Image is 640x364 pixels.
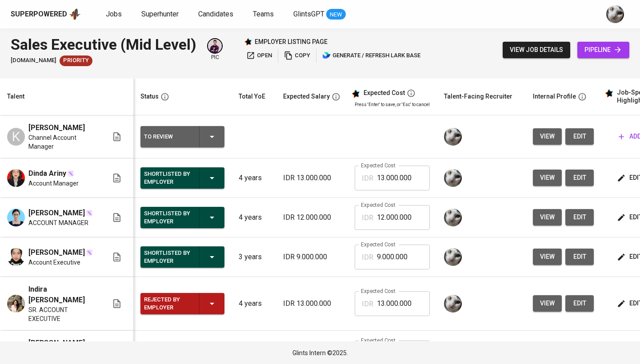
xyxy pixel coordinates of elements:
span: edit [572,172,587,183]
span: edit [572,251,587,262]
span: generate / refresh lark base [322,51,420,61]
span: Candidates [198,10,233,18]
span: Account Manager [28,179,79,188]
a: Teams [253,9,276,20]
img: tharisa.rizky@glints.com [444,169,462,187]
img: tharisa.rizky@glints.com [444,248,462,266]
a: Superhunter [141,9,180,20]
button: To Review [140,126,224,147]
div: Expected Cost [364,89,405,97]
img: Aghnia Zelfy [7,248,25,266]
span: [PERSON_NAME] [PERSON_NAME] [28,338,97,359]
div: Rejected by Employer [144,294,192,313]
span: view [540,172,555,183]
button: view [533,209,562,226]
div: pic [207,38,223,61]
div: Internal Profile [533,91,576,102]
p: IDR 13.000.000 [283,298,340,309]
span: Dinda Ariny [28,168,66,179]
span: [PERSON_NAME] [28,247,85,258]
span: NEW [326,10,346,19]
div: Shortlisted by Employer [144,168,192,188]
a: Candidates [198,9,235,20]
button: lark generate / refresh lark base [320,49,423,63]
p: 4 years [239,298,269,309]
span: GlintsGPT [293,10,324,18]
button: view [533,170,562,186]
span: SR. ACCOUNT EXECUTIVE [28,305,97,323]
p: IDR 9.000.000 [283,252,340,262]
span: copy [284,51,310,61]
div: Talent-Facing Recruiter [444,91,512,102]
span: Account Executive [28,258,80,267]
img: glints_star.svg [351,89,360,98]
img: erwin@glints.com [208,39,222,53]
span: open [246,51,272,61]
p: employer listing page [255,37,328,46]
img: tharisa.rizky@glints.com [444,128,462,146]
button: view [533,295,562,312]
button: Shortlisted by Employer [140,167,224,189]
img: magic_wand.svg [67,170,74,177]
span: edit [572,298,587,309]
div: K [7,128,25,146]
span: view [540,212,555,223]
button: copy [282,49,312,63]
button: view [533,249,562,265]
img: tharisa.rizky@glints.com [444,209,462,226]
div: New Job received from Demand Team [60,55,92,66]
span: Jobs [106,10,122,18]
span: ACCOUNT MANAGER [28,218,88,227]
p: 3 years [239,252,269,262]
button: edit [565,170,594,186]
img: lark [322,51,331,60]
span: edit [572,212,587,223]
img: Aldin Estika [7,209,25,226]
a: pipeline [577,42,629,58]
p: 4 years [239,173,269,183]
a: Superpoweredapp logo [11,8,81,21]
span: Indira [PERSON_NAME] [28,284,97,305]
span: view job details [510,44,563,55]
span: Teams [253,10,274,18]
button: edit [565,128,594,145]
span: [PERSON_NAME] [28,123,85,133]
img: Glints Star [244,38,252,46]
div: Sales Executive (Mid Level) [11,34,196,55]
a: Jobs [106,9,124,20]
span: view [540,298,555,309]
div: Shortlisted by Employer [144,247,192,267]
button: Rejected by Employer [140,293,224,314]
span: pipeline [584,44,622,55]
button: edit [565,209,594,226]
p: IDR [362,299,373,309]
span: view [540,251,555,262]
span: view [540,131,555,142]
div: Expected Salary [283,91,330,102]
a: edit [565,295,594,312]
img: tharisa.rizky@glints.com [606,5,624,23]
p: IDR [362,252,373,263]
img: magic_wand.svg [86,249,93,256]
a: open [244,49,274,63]
span: Superhunter [141,10,179,18]
p: IDR [362,173,373,184]
img: tharisa.rizky@glints.com [444,295,462,313]
div: Superpowered [11,9,67,20]
div: Talent [7,91,24,102]
div: Shortlisted by Employer [144,208,192,227]
span: edit [572,131,587,142]
button: edit [565,249,594,265]
span: Channel Account Manager [28,133,97,151]
img: Indira Aprilia Amanda [7,295,25,313]
p: IDR 13.000.000 [283,173,340,183]
div: To Review [144,131,192,142]
button: view job details [503,42,570,58]
p: IDR 12.000.000 [283,212,340,223]
p: 4 years [239,212,269,223]
button: Shortlisted by Employer [140,207,224,228]
span: [PERSON_NAME] [28,208,85,218]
